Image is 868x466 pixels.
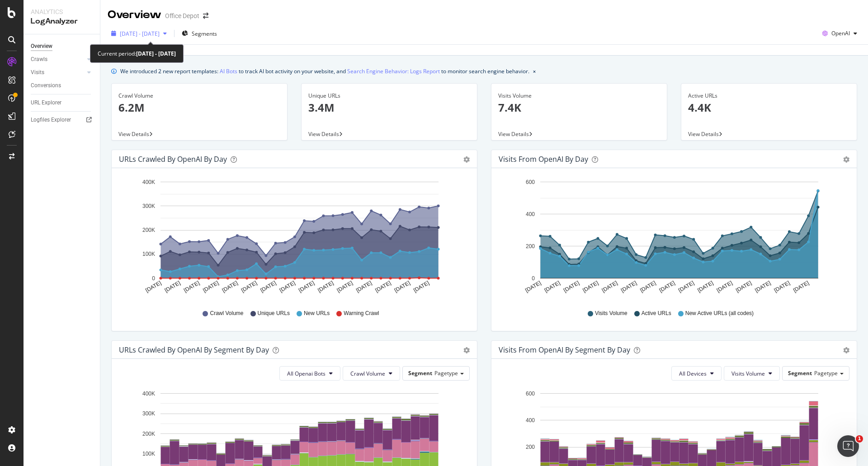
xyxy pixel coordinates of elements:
[355,280,373,294] text: [DATE]
[31,42,94,51] a: Overview
[258,310,290,317] span: Unique URLs
[31,81,94,90] a: Conversions
[463,156,470,163] div: gear
[526,179,535,185] text: 600
[639,280,657,294] text: [DATE]
[837,435,859,457] iframe: Intercom live chat
[164,280,182,294] text: [DATE]
[543,280,561,294] text: [DATE]
[120,66,529,76] div: We introduced 2 new report templates: to track AI bot activity on your website, and to monitor se...
[278,280,297,294] text: [DATE]
[279,366,340,381] button: All Openai Bots
[287,370,325,377] span: All Openai Bots
[620,280,638,294] text: [DATE]
[142,391,155,397] text: 400K
[498,92,660,100] div: Visits Volume
[98,48,176,59] div: Current period:
[498,130,529,138] span: View Details
[831,29,850,37] span: OpenAI
[856,435,863,442] span: 1
[31,98,61,108] div: URL Explorer
[601,280,619,294] text: [DATE]
[165,11,199,20] div: Office Depot
[31,42,52,51] div: Overview
[220,66,237,76] a: AI Bots
[595,310,627,317] span: Visits Volume
[526,444,535,451] text: 200
[532,275,535,282] text: 0
[562,280,580,294] text: [DATE]
[679,370,707,377] span: All Devices
[31,115,71,125] div: Logfiles Explorer
[408,369,432,377] span: Segment
[144,280,162,294] text: [DATE]
[526,211,535,217] text: 400
[142,451,155,457] text: 100K
[526,417,535,424] text: 400
[31,115,94,125] a: Logfiles Explorer
[347,66,440,76] a: Search Engine Behavior: Logs Report
[308,130,339,138] span: View Details
[499,155,588,164] div: Visits from OpenAI by day
[31,16,93,27] div: LogAnalyzer
[142,179,155,185] text: 400K
[658,280,676,294] text: [DATE]
[336,280,354,294] text: [DATE]
[304,310,330,317] span: New URLs
[120,30,160,38] span: [DATE] - [DATE]
[843,347,849,353] div: gear
[108,7,161,23] div: Overview
[142,251,155,258] text: 100K
[31,68,44,77] div: Visits
[259,280,277,294] text: [DATE]
[819,26,861,41] button: OpenAI
[724,366,780,381] button: Visits Volume
[498,100,660,115] p: 7.4K
[308,100,470,115] p: 3.4M
[210,310,243,317] span: Crawl Volume
[581,280,599,294] text: [DATE]
[142,227,155,233] text: 200K
[142,203,155,209] text: 300K
[183,280,201,294] text: [DATE]
[773,280,791,294] text: [DATE]
[192,30,217,38] span: Segments
[499,175,846,301] svg: A chart.
[343,366,400,381] button: Crawl Volume
[716,280,734,294] text: [DATE]
[108,26,170,41] button: [DATE] - [DATE]
[31,68,85,77] a: Visits
[463,347,470,353] div: gear
[203,13,208,19] div: arrow-right-arrow-left
[688,130,719,138] span: View Details
[118,100,280,115] p: 6.2M
[118,92,280,100] div: Crawl Volume
[843,156,849,163] div: gear
[688,100,850,115] p: 4.4K
[642,310,671,317] span: Active URLs
[111,66,857,76] div: info banner
[297,280,316,294] text: [DATE]
[136,50,176,57] b: [DATE] - [DATE]
[118,130,149,138] span: View Details
[754,280,772,294] text: [DATE]
[31,55,85,64] a: Crawls
[350,370,385,377] span: Crawl Volume
[688,92,850,100] div: Active URLs
[677,280,695,294] text: [DATE]
[814,369,838,377] span: Pagetype
[434,369,458,377] span: Pagetype
[221,280,239,294] text: [DATE]
[412,280,430,294] text: [DATE]
[526,391,535,397] text: 600
[31,81,61,90] div: Conversions
[31,55,47,64] div: Crawls
[240,280,258,294] text: [DATE]
[31,98,94,108] a: URL Explorer
[531,65,538,78] button: close banner
[119,175,467,301] svg: A chart.
[152,275,155,282] text: 0
[788,369,812,377] span: Segment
